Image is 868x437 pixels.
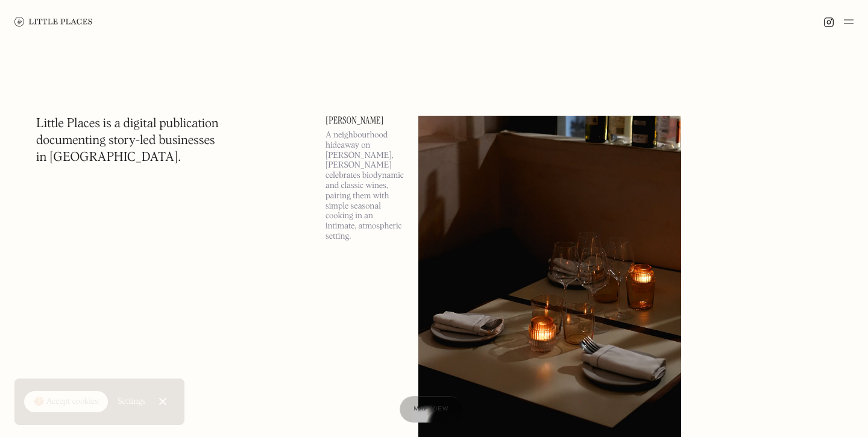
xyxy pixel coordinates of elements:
span: Map view [414,406,449,412]
p: A neighbourhood hideaway on [PERSON_NAME], [PERSON_NAME] celebrates biodynamic and classic wines,... [325,130,404,242]
a: Settings [118,388,146,415]
h1: Little Places is a digital publication documenting story-led businesses in [GEOGRAPHIC_DATA]. [36,116,219,166]
a: [PERSON_NAME] [325,116,404,125]
a: Close Cookie Popup [151,389,175,413]
div: 🍪 Accept cookies [34,396,98,408]
a: Map view [400,396,464,423]
a: 🍪 Accept cookies [24,391,108,413]
div: Settings [118,397,146,406]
